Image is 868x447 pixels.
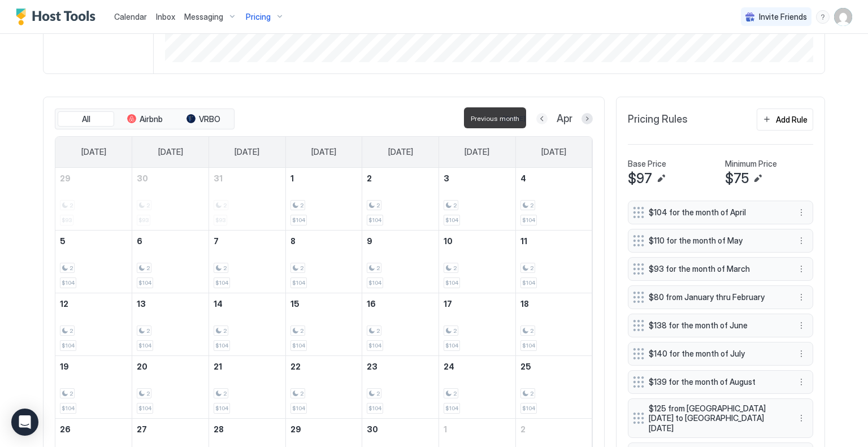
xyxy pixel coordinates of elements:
span: $104 [292,216,305,224]
td: April 9, 2026 [362,230,439,293]
span: 2 [453,390,457,397]
td: April 4, 2026 [515,168,592,231]
td: April 24, 2026 [439,355,516,418]
a: April 13, 2026 [132,293,209,314]
span: 24 [444,362,454,371]
div: User profile [834,8,852,26]
span: 2 [453,264,457,272]
span: 19 [60,362,69,371]
span: 14 [214,299,223,309]
td: April 16, 2026 [362,293,439,355]
span: 2 [453,327,457,335]
span: $104 [292,405,305,412]
a: March 30, 2026 [132,168,209,189]
div: menu [795,411,808,425]
td: April 14, 2026 [209,293,285,355]
span: 12 [60,299,68,309]
button: More options [795,262,808,276]
span: 16 [367,299,376,309]
span: $138 for the month of June [649,320,783,331]
td: April 20, 2026 [132,355,209,418]
span: 2 [520,424,526,434]
td: April 3, 2026 [439,168,516,231]
span: 29 [290,424,301,434]
span: 2 [146,264,150,272]
span: $104 [215,279,228,287]
td: April 15, 2026 [285,293,362,355]
span: $110 for the month of May [649,236,783,246]
td: April 10, 2026 [439,230,516,293]
span: 9 [367,236,372,246]
span: $104 [292,279,305,287]
td: April 8, 2026 [285,230,362,293]
div: menu [795,206,808,219]
span: $104 [138,405,151,412]
span: 31 [214,173,223,183]
span: 2 [223,327,227,335]
span: 17 [444,299,452,309]
span: Inbox [156,12,175,21]
div: menu [795,347,808,361]
span: 13 [137,299,146,309]
td: April 21, 2026 [209,355,285,418]
span: VRBO [199,114,220,124]
span: $104 [522,342,535,349]
span: $104 [215,405,228,412]
span: $80 from January thru February [649,292,783,302]
a: Calendar [114,11,147,23]
span: 7 [214,236,219,246]
a: April 17, 2026 [439,293,515,314]
button: More options [795,234,808,248]
button: More options [795,319,808,332]
button: Edit [654,172,668,185]
div: menu [795,319,808,332]
a: April 22, 2026 [286,356,362,377]
div: menu [816,10,830,24]
a: April 4, 2026 [516,168,592,189]
span: 2 [530,390,533,397]
span: 20 [137,362,147,371]
span: Calendar [114,12,147,21]
a: Tuesday [223,137,271,167]
span: 2 [453,202,457,209]
span: $104 [368,279,381,287]
span: $104 [62,342,75,349]
span: Apr [557,112,572,125]
a: April 29, 2026 [286,419,362,440]
span: $104 [445,405,458,412]
button: Airbnb [116,111,173,127]
span: 2 [146,327,150,335]
td: April 7, 2026 [209,230,285,293]
a: April 10, 2026 [439,231,515,251]
div: menu [795,375,808,389]
a: April 6, 2026 [132,231,209,251]
span: 29 [60,173,71,183]
span: 2 [530,327,533,335]
a: April 30, 2026 [362,419,439,440]
button: Add Rule [757,109,813,131]
a: April 7, 2026 [209,231,285,251]
a: April 2, 2026 [362,168,439,189]
span: $104 [62,405,75,412]
span: $104 [138,279,151,287]
span: $104 [62,279,75,287]
a: April 12, 2026 [55,293,132,314]
span: $140 for the month of July [649,349,783,359]
span: $104 [368,216,381,224]
td: April 25, 2026 [515,355,592,418]
span: 30 [367,424,378,434]
a: Host Tools Logo [16,8,101,25]
span: 2 [146,390,150,397]
a: March 31, 2026 [209,168,285,189]
span: $104 [368,342,381,349]
a: Thursday [377,137,424,167]
a: March 29, 2026 [55,168,132,189]
span: 2 [376,327,380,335]
a: Monday [147,137,194,167]
span: 30 [137,173,148,183]
div: menu [795,262,808,276]
span: Messaging [184,12,223,22]
span: 2 [300,264,303,272]
button: More options [795,411,808,425]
